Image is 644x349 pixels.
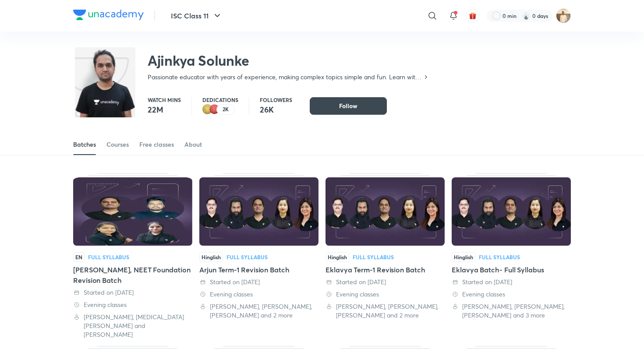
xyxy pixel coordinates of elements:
div: Shikhar IITJEE, NEET Foundation Revision Batch [73,173,192,339]
div: Arjun Term-1 Revision Batch [199,173,318,339]
h2: Ajinkya Solunke [148,52,429,69]
p: 22M [148,104,181,115]
p: 2K [223,106,229,113]
img: Thumbnail [326,177,445,246]
button: Follow [310,97,387,115]
span: Hinglish [326,252,349,262]
div: Courses [106,140,129,149]
div: Started on 30 Jul 2025 [199,278,318,286]
img: educator badge2 [202,104,213,115]
div: [PERSON_NAME], NEET Foundation Revision Batch [73,264,192,286]
div: Ajinkya Solunke, Sikandar Baig, Prashant Nikam and 2 more [199,302,318,320]
img: streak [522,11,531,20]
div: Eklavya Term-1 Revision Batch [326,264,445,275]
a: Company Logo [73,10,144,22]
div: Evening classes [452,290,571,299]
div: Ajinkya Solunke, Nikita Shukla and Abhishek Sahu [73,313,192,339]
div: Eklavya Term-1 Revision Batch [326,173,445,339]
div: Full Syllabus [353,254,394,260]
img: Company Logo [73,10,144,20]
img: Thumbnail [452,177,571,246]
img: Chandrakant Deshmukh [556,8,571,23]
span: Hinglish [199,252,223,262]
a: About [184,134,202,155]
div: About [184,140,202,149]
div: Evening classes [326,290,445,299]
div: Evening classes [73,300,192,309]
span: Hinglish [452,252,475,262]
div: Ajinkya Solunke, Sikandar Baig, Prashant Nikam and 3 more [452,302,571,320]
p: Watch mins [148,97,181,102]
p: Dedications [202,97,238,102]
p: Followers [260,97,292,102]
div: Ajinkya Solunke, Sikandar Baig, Prashant Nikam and 2 more [326,302,445,320]
img: Thumbnail [73,177,192,246]
div: Eklavya Batch- Full Syllabus [452,173,571,339]
div: Started on 30 Jul 2025 [326,278,445,286]
img: Thumbnail [199,177,318,246]
img: avatar [469,12,477,20]
p: 26K [260,104,292,115]
button: ISC Class 11 [166,7,228,25]
div: Eklavya Batch- Full Syllabus [452,264,571,275]
img: class [75,49,135,123]
button: avatar [466,9,480,23]
div: Arjun Term-1 Revision Batch [199,264,318,275]
div: Batches [73,140,96,149]
span: Follow [339,102,357,110]
a: Courses [106,134,129,155]
span: EN [73,252,85,262]
p: Passionate educator with years of experience, making complex topics simple and fun. Learn with cl... [148,73,422,81]
div: Evening classes [199,290,318,299]
a: Free classes [139,134,174,155]
img: educator badge1 [209,104,220,115]
div: Full Syllabus [226,254,268,260]
div: Full Syllabus [88,254,129,260]
div: Started on 12 Aug 2025 [73,288,192,297]
div: Free classes [139,140,174,149]
a: Batches [73,134,96,155]
div: Started on 16 Jun 2025 [452,278,571,286]
div: Full Syllabus [479,254,520,260]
